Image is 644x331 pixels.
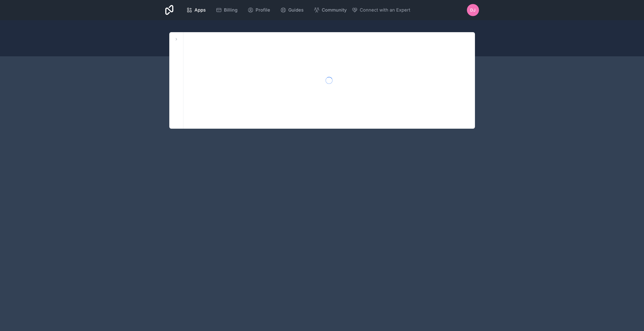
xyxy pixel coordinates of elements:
a: Community [310,5,351,16]
span: Profile [256,7,270,14]
a: Apps [182,5,210,16]
span: Community [322,7,347,14]
a: Profile [244,5,274,16]
span: DJ [470,7,475,13]
span: Billing [224,7,237,14]
button: Connect with an Expert [352,7,410,14]
span: Apps [194,7,206,14]
span: Connect with an Expert [360,7,410,14]
a: Guides [276,5,308,16]
a: Billing [212,5,242,16]
span: Guides [288,7,304,14]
